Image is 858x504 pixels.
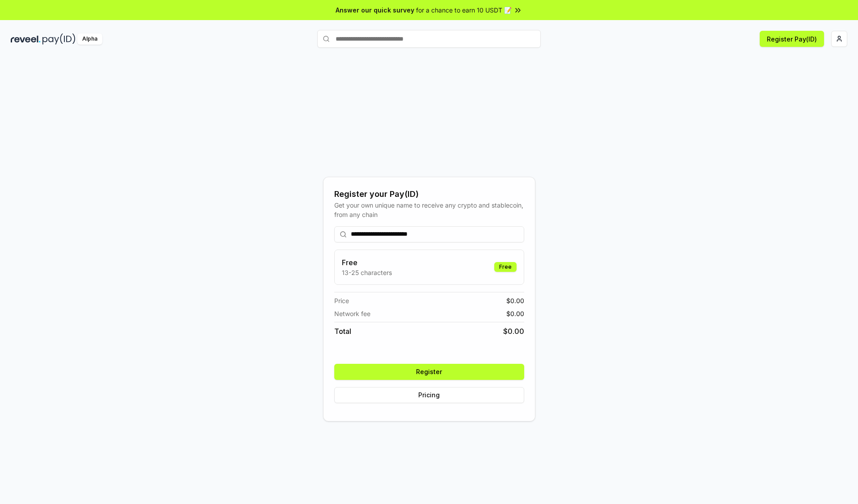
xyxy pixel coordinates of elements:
[334,309,370,318] span: Network fee
[494,262,517,272] div: Free
[416,5,512,15] span: for a chance to earn 10 USDT 📝
[334,296,349,305] span: Price
[506,296,524,305] span: $ 0.00
[334,387,524,403] button: Pricing
[334,188,524,200] div: Register your Pay(ID)
[334,200,524,219] div: Get your own unique name to receive any crypto and stablecoin, from any chain
[506,309,524,318] span: $ 0.00
[760,31,824,47] button: Register Pay(ID)
[77,33,102,45] div: Alpha
[336,5,414,15] span: Answer our quick survey
[342,257,392,268] h3: Free
[42,33,76,45] img: pay_id
[334,364,524,380] button: Register
[342,268,392,277] p: 13-25 characters
[334,326,351,337] span: Total
[11,33,41,45] img: reveel_dark
[503,326,524,337] span: $ 0.00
